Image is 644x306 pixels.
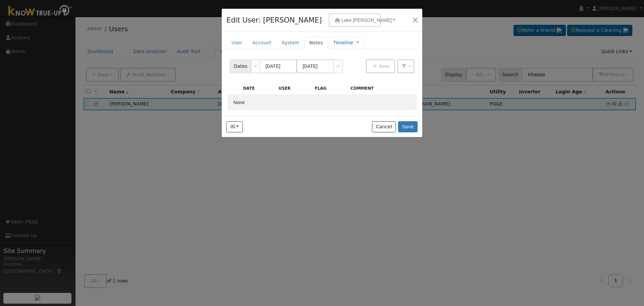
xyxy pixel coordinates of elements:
[333,39,353,46] a: Timeline
[226,121,243,133] button: gitafar@aol.com
[372,121,396,133] button: Cancel
[247,37,276,49] a: Account
[226,37,247,49] a: User
[276,37,304,49] a: System
[329,13,381,27] button: Lake [PERSON_NAME]
[341,17,392,23] span: Lake [PERSON_NAME]
[226,15,322,26] h4: Edit User: [PERSON_NAME]
[398,121,418,133] button: Save
[304,37,328,49] a: Notes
